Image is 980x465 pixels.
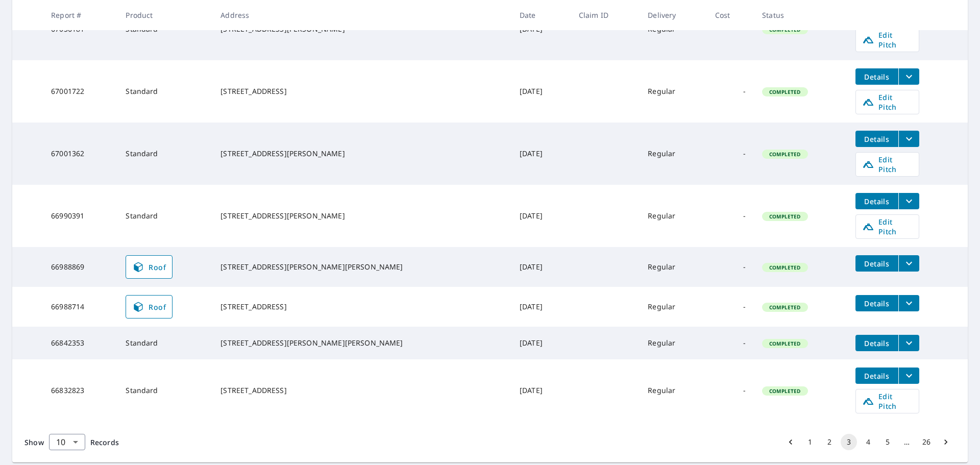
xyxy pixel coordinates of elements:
[132,261,166,273] span: Roof
[511,287,571,327] td: [DATE]
[855,28,919,52] a: Edit Pitch
[511,185,571,247] td: [DATE]
[220,149,503,159] div: [STREET_ADDRESS][PERSON_NAME]
[763,151,806,158] span: Completed
[855,335,898,351] button: detailsBtn-66842353
[640,185,706,247] td: Regular
[763,340,806,347] span: Completed
[862,72,892,82] span: Details
[898,131,919,147] button: filesDropdownBtn-67001362
[707,327,754,359] td: -
[855,131,898,147] button: detailsBtn-67001362
[43,60,117,123] td: 67001722
[132,301,166,313] span: Roof
[855,295,898,311] button: detailsBtn-66988714
[855,193,898,209] button: detailsBtn-66990391
[879,434,896,450] button: Go to page 5
[862,391,913,411] span: Edit Pitch
[117,60,212,123] td: Standard
[855,368,898,384] button: detailsBtn-66832823
[220,262,503,272] div: [STREET_ADDRESS][PERSON_NAME][PERSON_NAME]
[855,90,919,114] a: Edit Pitch
[862,155,913,174] span: Edit Pitch
[862,92,913,112] span: Edit Pitch
[763,213,806,220] span: Completed
[855,68,898,85] button: detailsBtn-67001722
[707,185,754,247] td: -
[862,299,892,308] span: Details
[855,152,919,177] a: Edit Pitch
[640,247,706,287] td: Regular
[918,434,935,450] button: Go to page 26
[640,327,706,359] td: Regular
[511,123,571,185] td: [DATE]
[862,134,892,144] span: Details
[511,247,571,287] td: [DATE]
[862,259,892,268] span: Details
[220,211,503,221] div: [STREET_ADDRESS][PERSON_NAME]
[781,434,955,450] nav: pagination navigation
[938,434,954,450] button: Go to next page
[117,359,212,422] td: Standard
[898,193,919,209] button: filesDropdownBtn-66990391
[511,359,571,422] td: [DATE]
[220,302,503,312] div: [STREET_ADDRESS]
[782,434,799,450] button: Go to previous page
[898,255,919,272] button: filesDropdownBtn-66988869
[43,359,117,422] td: 66832823
[511,60,571,123] td: [DATE]
[24,437,44,447] span: Show
[821,434,838,450] button: Go to page 2
[707,287,754,327] td: -
[707,60,754,123] td: -
[898,335,919,351] button: filesDropdownBtn-66842353
[707,123,754,185] td: -
[220,338,503,348] div: [STREET_ADDRESS][PERSON_NAME][PERSON_NAME]
[802,434,818,450] button: Go to page 1
[763,387,806,395] span: Completed
[43,247,117,287] td: 66988869
[707,247,754,287] td: -
[860,434,876,450] button: Go to page 4
[43,123,117,185] td: 67001362
[898,368,919,384] button: filesDropdownBtn-66832823
[117,327,212,359] td: Standard
[841,434,857,450] button: page 3
[90,437,119,447] span: Records
[43,327,117,359] td: 66842353
[126,295,173,319] a: Roof
[220,86,503,96] div: [STREET_ADDRESS]
[862,217,913,236] span: Edit Pitch
[49,428,85,456] div: 10
[511,327,571,359] td: [DATE]
[862,197,892,206] span: Details
[899,437,915,447] div: …
[763,88,806,95] span: Completed
[707,359,754,422] td: -
[855,389,919,413] a: Edit Pitch
[763,264,806,271] span: Completed
[117,123,212,185] td: Standard
[640,287,706,327] td: Regular
[43,185,117,247] td: 66990391
[126,255,173,279] a: Roof
[862,338,892,348] span: Details
[855,255,898,272] button: detailsBtn-66988869
[862,371,892,381] span: Details
[855,214,919,239] a: Edit Pitch
[49,434,85,450] div: Show 10 records
[862,30,913,50] span: Edit Pitch
[898,295,919,311] button: filesDropdownBtn-66988714
[640,123,706,185] td: Regular
[220,385,503,396] div: [STREET_ADDRESS]
[763,304,806,311] span: Completed
[43,287,117,327] td: 66988714
[640,60,706,123] td: Regular
[898,68,919,85] button: filesDropdownBtn-67001722
[640,359,706,422] td: Regular
[117,185,212,247] td: Standard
